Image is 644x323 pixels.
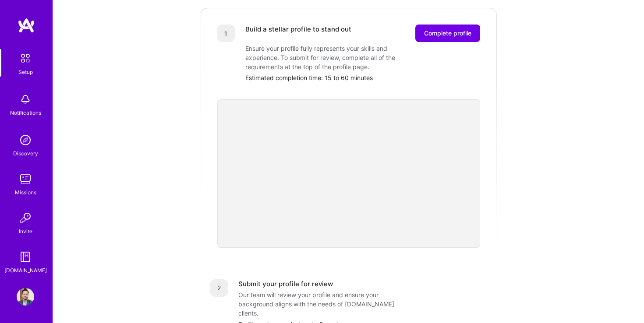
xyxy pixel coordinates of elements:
div: [DOMAIN_NAME] [4,266,47,275]
img: setup [16,49,35,67]
div: Our team will review your profile and ensure your background aligns with the needs of [DOMAIN_NAM... [238,290,414,318]
div: Notifications [10,108,41,117]
img: User Avatar [17,288,34,305]
div: Setup [18,67,33,77]
div: Discovery [13,149,38,158]
div: Submit your profile for review [238,279,333,288]
img: discovery [17,131,34,149]
div: Build a stellar profile to stand out [245,25,351,42]
iframe: video [217,99,480,248]
div: Estimated completion time: 15 to 60 minutes [245,73,480,82]
span: Complete profile [424,29,471,38]
button: Complete profile [415,25,480,42]
img: bell [17,91,34,108]
a: User Avatar [14,288,36,305]
div: 1 [217,25,235,42]
div: Ensure your profile fully represents your skills and experience. To submit for review, complete a... [245,44,421,71]
img: Invite [17,209,34,227]
div: Invite [19,227,32,236]
div: 2 [210,279,228,297]
img: teamwork [17,170,34,188]
img: guide book [17,248,34,266]
div: Missions [15,188,36,197]
img: logo [18,18,35,33]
